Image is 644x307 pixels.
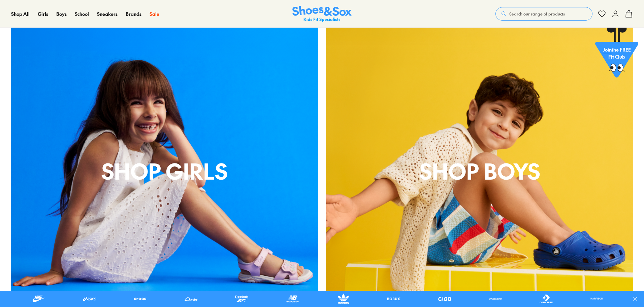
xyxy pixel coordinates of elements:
a: Boys [56,10,67,18]
a: Jointhe FREE Fit Club [595,27,638,81]
a: Shop All [11,10,30,18]
p: Shop Girls [11,155,318,187]
a: Brands [126,10,141,18]
span: Girls [38,10,48,17]
p: the FREE Fit Club [595,41,638,66]
span: Brands [126,10,141,17]
a: Sale [150,10,159,18]
span: Boys [56,10,67,17]
span: Shop All [11,10,30,17]
span: Sneakers [97,10,118,17]
a: School [75,10,89,18]
span: Sale [150,10,159,17]
a: Girls [38,10,48,18]
img: SNS_Logo_Responsive.svg [292,6,352,22]
span: School [75,10,89,17]
p: shop boys [326,155,633,187]
a: Shoes & Sox [292,6,352,22]
a: Sneakers [97,10,118,18]
span: Join [603,46,612,53]
span: Search our range of products [509,11,565,17]
button: Search our range of products [495,7,592,21]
